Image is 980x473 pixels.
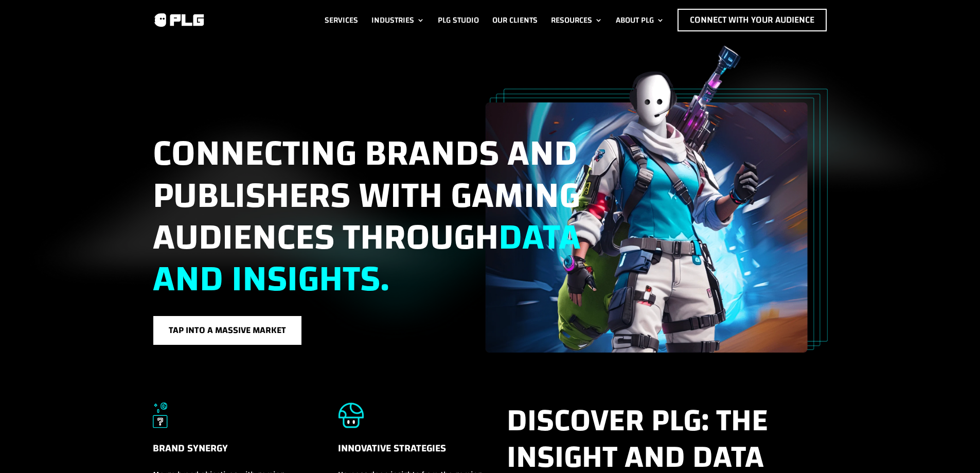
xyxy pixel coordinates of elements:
[153,441,301,468] h5: Brand Synergy
[338,441,493,468] h5: Innovative Strategies
[551,9,602,31] a: Resources
[153,402,168,428] img: Brand Synergy
[616,9,664,31] a: About PLG
[153,316,302,346] a: Tap into a massive market
[929,424,980,473] iframe: Chat Widget
[678,9,827,31] a: Connect with Your Audience
[153,119,581,313] span: Connecting brands and publishers with gaming audiences through
[153,203,581,313] span: data and insights.
[371,9,424,31] a: Industries
[438,9,479,31] a: PLG Studio
[492,9,538,31] a: Our Clients
[325,9,358,31] a: Services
